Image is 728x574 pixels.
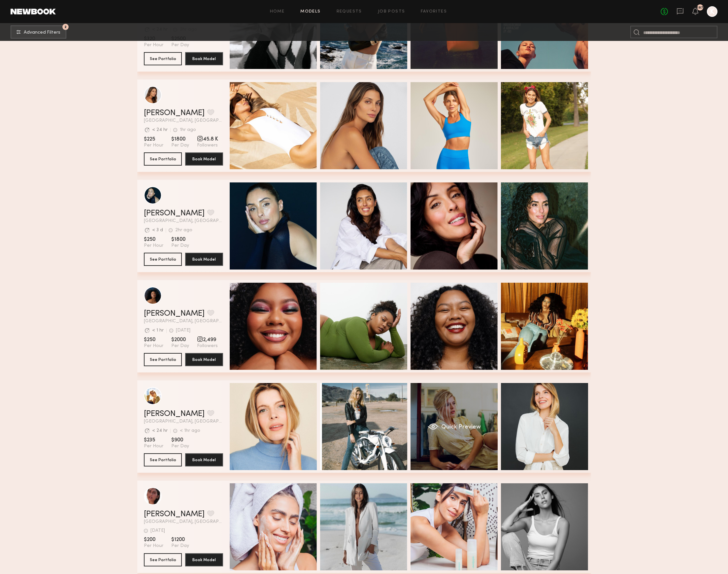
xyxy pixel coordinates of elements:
[270,10,285,14] a: Home
[144,536,163,543] span: $200
[197,336,218,343] span: 2,499
[144,152,182,166] button: See Portfolio
[197,136,218,143] span: 45.8 K
[144,319,223,324] span: [GEOGRAPHIC_DATA], [GEOGRAPHIC_DATA]
[144,209,205,217] a: [PERSON_NAME]
[152,328,164,333] div: < 1 hr
[421,10,447,14] a: Favorites
[144,353,182,366] button: See Portfolio
[337,10,362,14] a: Requests
[185,253,223,266] button: Book Model
[185,453,223,466] button: Book Model
[171,536,189,543] span: $1200
[144,520,223,524] span: [GEOGRAPHIC_DATA], [GEOGRAPHIC_DATA]
[171,336,189,343] span: $2000
[144,143,163,148] span: Per Hour
[171,236,189,243] span: $1800
[144,109,205,117] a: [PERSON_NAME]
[180,128,196,132] div: 1hr ago
[144,553,182,566] button: See Portfolio
[144,336,163,343] span: $250
[144,118,223,123] span: [GEOGRAPHIC_DATA], [GEOGRAPHIC_DATA]
[176,328,190,333] div: [DATE]
[171,343,189,349] span: Per Day
[64,25,67,28] span: 2
[24,30,60,35] span: Advanced Filters
[171,443,189,449] span: Per Day
[152,429,168,433] div: < 24 hr
[185,553,223,566] button: Book Model
[144,236,163,243] span: $250
[180,429,200,433] div: < 1hr ago
[378,10,405,14] a: Job Posts
[197,343,218,349] span: Followers
[152,128,168,132] div: < 24 hr
[144,243,163,249] span: Per Hour
[171,136,189,143] span: $1800
[171,543,189,549] span: Per Day
[707,6,717,17] a: K
[144,42,163,48] span: Per Hour
[144,510,205,518] a: [PERSON_NAME]
[11,25,66,39] button: 2Advanced Filters
[175,228,192,233] div: 2hr ago
[144,343,163,349] span: Per Hour
[152,228,163,233] div: < 3 d
[150,528,165,533] div: [DATE]
[171,143,189,148] span: Per Day
[171,243,189,249] span: Per Day
[171,437,189,443] span: $900
[144,310,205,318] a: [PERSON_NAME]
[441,424,480,430] span: Quick Preview
[144,410,205,418] a: [PERSON_NAME]
[197,143,218,148] span: Followers
[185,152,223,166] button: Book Model
[144,543,163,549] span: Per Hour
[144,52,182,65] button: See Portfolio
[144,437,163,443] span: $235
[697,6,703,10] div: 187
[171,42,189,48] span: Per Day
[185,353,223,366] button: Book Model
[300,10,320,14] a: Models
[144,136,163,143] span: $225
[144,453,182,466] button: See Portfolio
[144,219,223,223] span: [GEOGRAPHIC_DATA], [GEOGRAPHIC_DATA]
[185,52,223,65] button: Book Model
[144,419,223,424] span: [GEOGRAPHIC_DATA], [GEOGRAPHIC_DATA]
[144,253,182,266] button: See Portfolio
[144,443,163,449] span: Per Hour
